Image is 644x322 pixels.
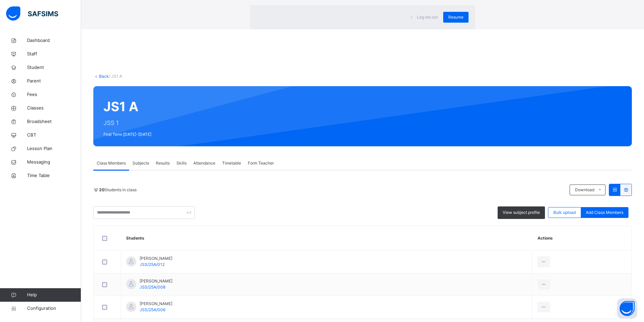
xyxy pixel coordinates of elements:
[109,74,122,79] span: / JS1 A
[27,78,81,84] span: Parent
[133,160,149,166] span: Subjects
[27,132,81,139] span: CBT
[27,64,81,71] span: Student
[248,160,274,166] span: Form Teacher
[553,209,576,216] span: Bulk upload
[586,209,623,216] span: Add Class Members
[27,172,81,179] span: Time Table
[503,209,540,216] span: View subject profile
[140,284,165,290] span: JSS/25A/008
[97,160,126,166] span: Class Members
[27,292,81,298] span: Help
[99,187,137,193] span: Students in class
[27,105,81,112] span: Classes
[99,74,109,79] a: Back
[27,305,81,312] span: Configuration
[140,278,172,284] span: [PERSON_NAME]
[575,187,594,193] span: Download
[99,187,104,192] b: 20
[193,160,215,166] span: Attendance
[176,160,187,166] span: Skills
[27,51,81,57] span: Staff
[417,14,438,20] span: Log me out
[448,14,463,20] span: Resume
[140,262,165,267] span: JSS/25A/012
[27,145,81,152] span: Lesson Plan
[27,159,81,166] span: Messaging
[27,37,81,44] span: Dashboard
[156,160,170,166] span: Results
[532,226,632,251] th: Actions
[6,6,58,21] img: safsims
[140,307,165,312] span: JSS/25A/006
[140,255,172,262] span: [PERSON_NAME]
[140,301,172,307] span: [PERSON_NAME]
[617,298,637,319] button: Open asap
[27,91,81,98] span: Fees
[222,160,241,166] span: Timetable
[121,226,532,251] th: Students
[27,118,81,125] span: Broadsheet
